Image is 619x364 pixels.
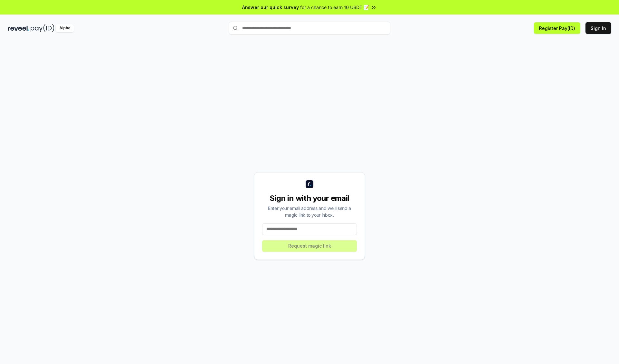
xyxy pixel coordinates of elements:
span: for a chance to earn 10 USDT 📝 [300,4,369,11]
div: Alpha [56,24,74,32]
img: pay_id [31,24,54,32]
div: Enter your email address and we’ll send a magic link to your inbox. [262,205,357,218]
span: Answer our quick survey [242,4,299,11]
div: Sign in with your email [262,193,357,203]
img: logo_small [306,180,313,188]
button: Sign In [585,22,611,34]
button: Register Pay(ID) [534,22,580,34]
img: reveel_dark [8,24,29,32]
